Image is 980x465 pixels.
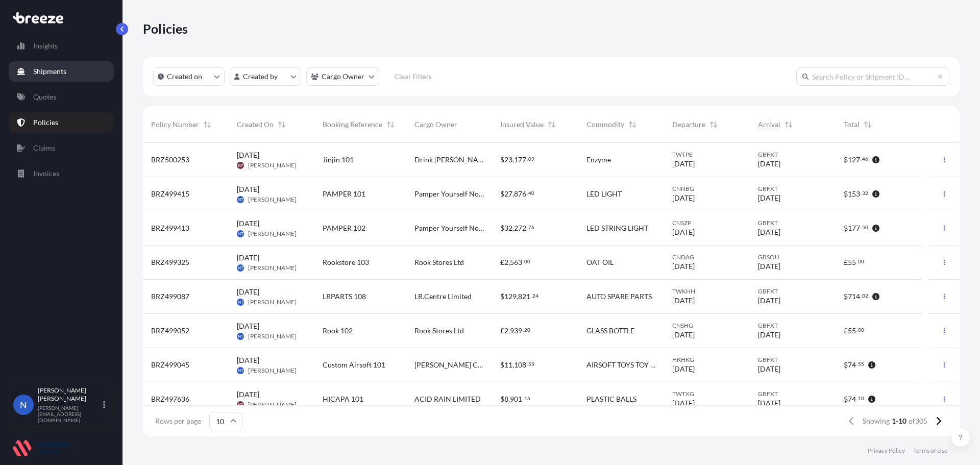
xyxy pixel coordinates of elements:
span: AUTO SPARE PARTS [586,291,652,302]
span: BRZ497636 [151,394,189,404]
p: Insights [33,41,58,51]
span: Drink [PERSON_NAME] [414,155,484,165]
span: OAT OIL [586,257,614,267]
span: [PERSON_NAME] [248,298,297,306]
span: [DATE] [758,193,780,203]
span: 09 [528,157,534,161]
span: , [517,293,518,300]
span: 74 [848,396,856,403]
span: [DATE] [237,184,259,194]
button: createdOn Filter options [153,67,225,86]
p: Created on [167,71,202,82]
a: Terms of Use [913,447,947,455]
span: AIRSOFT TOYS TOY ACCESSORIES [586,360,656,370]
span: TWTPE [672,151,742,159]
span: $ [500,156,504,163]
span: GBFXT [758,185,827,193]
p: Privacy Policy [868,447,905,455]
span: [DATE] [758,364,780,374]
a: Policies [9,112,114,133]
span: 76 [528,226,534,229]
span: 272 [514,225,526,232]
span: KP [238,160,243,170]
span: [DATE] [237,287,259,297]
span: BRZ499415 [151,189,189,199]
span: BRZ499413 [151,223,189,233]
span: Cargo Owner [414,119,457,130]
span: Policy Number [151,119,199,130]
span: 46 [862,157,868,161]
span: , [512,225,514,232]
span: Rookstore 103 [323,257,369,267]
span: 127 [848,156,860,163]
input: Search Policy or Shipment ID... [796,67,949,86]
span: Commodity [586,119,624,130]
span: , [508,327,510,334]
p: Policies [33,117,58,128]
span: [DATE] [237,355,259,365]
span: Rows per page [155,416,201,426]
span: Total [844,119,860,130]
span: 939 [510,327,522,334]
p: [PERSON_NAME] [PERSON_NAME] [38,386,101,403]
span: . [856,397,857,400]
span: , [508,259,510,266]
span: £ [500,259,504,266]
span: HICAPA 101 [323,394,363,404]
span: 16 [524,397,530,400]
span: Pamper Yourself Now Ltd [414,189,484,199]
span: 32 [862,191,868,195]
span: 00 [858,260,864,263]
span: 2 [504,259,508,266]
span: GLASS BOTTLE [586,326,634,336]
p: Clear Filters [395,71,432,82]
p: Invoices [33,168,59,179]
span: [DATE] [672,364,695,374]
span: 153 [848,190,860,198]
span: . [523,328,524,332]
span: , [508,396,510,403]
span: 876 [514,190,526,198]
span: 563 [510,259,522,266]
span: $ [500,225,504,232]
span: 20 [524,328,530,332]
span: 901 [510,396,522,403]
span: BRZ500253 [151,155,189,165]
span: [DATE] [237,253,259,263]
span: NT [238,365,243,376]
a: Claims [9,138,114,158]
span: . [861,191,862,195]
span: 40 [528,191,534,195]
span: CNNBG [672,185,742,193]
span: PLASTIC BALLS [586,394,636,404]
span: NT [238,194,243,205]
span: Custom Airsoft 101 [323,360,385,370]
span: LR.Centre Limited [414,291,472,302]
span: 2 [504,327,508,334]
span: . [856,328,857,332]
span: [PERSON_NAME] [248,161,297,169]
span: [DATE] [237,321,259,331]
span: . [523,397,524,400]
button: Clear Filters [384,68,442,85]
button: Sort [626,118,639,131]
span: $ [844,190,848,198]
a: Insights [9,36,114,56]
span: 00 [858,328,864,332]
span: $ [844,293,848,300]
span: Rook Stores Ltd [414,326,464,336]
span: . [861,294,862,298]
span: [PERSON_NAME] [248,230,297,238]
span: 23 [504,156,512,163]
p: Cargo Owner [322,71,364,82]
button: createdBy Filter options [230,67,301,86]
span: NT [238,229,243,239]
span: . [527,157,528,161]
span: BRZ499325 [151,257,189,267]
span: [DATE] [237,389,259,400]
p: [PERSON_NAME][EMAIL_ADDRESS][DOMAIN_NAME] [38,405,101,423]
span: 177 [514,156,526,163]
span: CNDAG [672,253,742,261]
span: NT [238,297,243,307]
